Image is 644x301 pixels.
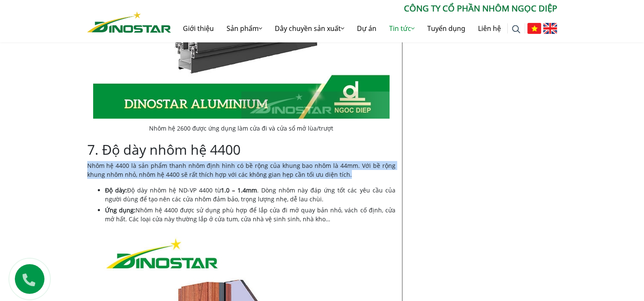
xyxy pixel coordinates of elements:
[527,23,541,34] img: Tiếng Việt
[87,142,395,158] h2: 7. Độ dày nhôm hệ 4400
[87,11,171,33] img: Nhôm Dinostar
[105,186,395,203] li: Độ dày nhôm hệ ND-VP 4400 từ . Dòng nhôm này đáp ứng tốt các yêu cầu của người dùng để tạo nên cá...
[221,186,257,194] strong: 1.0 – 1.4mm
[421,15,472,42] a: Tuyển dụng
[543,23,557,34] img: English
[383,15,421,42] a: Tin tức
[87,161,395,179] p: Nhôm hệ 4400 là sản phẩm thanh nhôm định hình có bề rộng của khung bao nhôm là 44mm. Với bề rộng ...
[177,15,220,42] a: Giới thiệu
[351,15,383,42] a: Dự án
[220,15,268,42] a: Sản phẩm
[512,25,520,33] img: search
[472,15,507,42] a: Liên hệ
[105,206,135,214] strong: Ứng dụng:
[105,206,395,223] li: Nhôm hệ 4400 được sử dụng phù hợp để lắp cửa đi mở quay bản nhỏ, vách cố định, cửa mở hất. Các lo...
[105,186,127,194] strong: Độ dày:
[93,124,390,133] figcaption: Nhôm hệ 2600 được ứng dụng làm cửa đi và cửa sổ mở lùa/trượt
[268,15,351,42] a: Dây chuyền sản xuất
[171,2,557,15] p: CÔNG TY CỔ PHẦN NHÔM NGỌC DIỆP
